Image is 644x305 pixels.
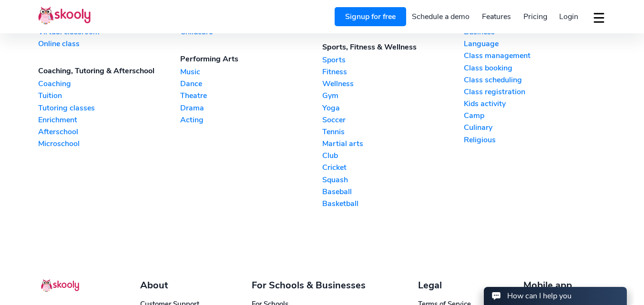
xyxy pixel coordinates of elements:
[476,9,517,24] a: Features
[38,6,91,25] img: Skooly
[38,66,180,76] div: Coaching, Tutoring & Afterschool
[335,7,406,26] a: Signup for free
[322,127,464,137] a: Tennis
[464,135,606,145] a: Religious
[322,187,464,197] a: Baseball
[406,9,476,24] a: Schedule a demo
[464,87,606,97] a: Class registration
[592,7,606,29] button: dropdown menu
[322,55,464,65] a: Sports
[322,67,464,77] a: Fitness
[180,103,322,113] a: Drama
[180,54,322,64] div: Performing Arts
[553,9,584,24] a: Login
[523,11,547,22] span: Pricing
[180,90,322,101] a: Theatre
[38,90,180,101] a: Tuition
[38,127,180,137] a: Afterschool
[322,150,464,161] a: Club
[559,11,578,22] span: Login
[322,138,464,149] a: Martial arts
[464,110,606,121] a: Camp
[322,162,464,173] a: Cricket
[464,122,606,133] a: Culinary
[140,279,199,292] div: About
[517,9,553,24] a: Pricing
[464,50,606,61] a: Class management
[322,79,464,89] a: Wellness
[180,79,322,89] a: Dance
[322,103,464,113] a: Yoga
[38,115,180,125] a: Enrichment
[464,63,606,73] a: Class booking
[38,39,180,49] a: Online class
[38,103,180,113] a: Tutoring classes
[322,115,464,125] a: Soccer
[41,279,79,292] img: Skooly
[322,175,464,185] a: Squash
[464,75,606,85] a: Class scheduling
[464,39,606,49] a: Language
[38,79,180,89] a: Coaching
[322,90,464,101] a: Gym
[322,42,464,52] div: Sports, Fitness & Wellness
[322,198,464,209] a: Basketball
[252,279,366,292] div: For Schools & Businesses
[464,98,606,109] a: Kids activity
[180,115,322,125] a: Acting
[38,138,180,149] a: Microschool
[180,67,322,77] a: Music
